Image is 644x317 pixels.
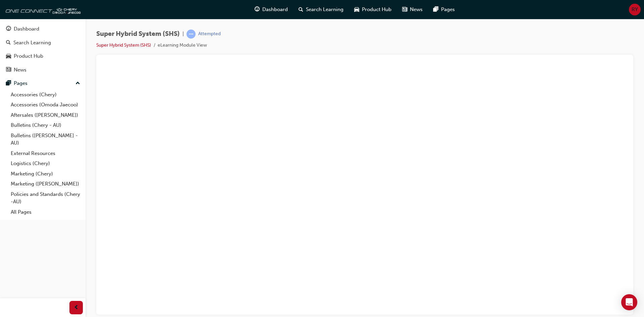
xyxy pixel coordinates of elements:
div: Pages [14,80,28,87]
span: search-icon [299,5,303,14]
span: guage-icon [6,26,11,32]
span: Super Hybrid System (SHS) [96,30,180,38]
li: eLearning Module View [158,42,207,49]
a: News [3,64,83,76]
span: Search Learning [306,6,343,13]
a: car-iconProduct Hub [349,3,397,16]
a: Product Hub [3,50,83,62]
div: Attempted [198,31,221,37]
span: up-icon [75,79,80,88]
div: Dashboard [14,25,39,33]
span: Dashboard [262,6,288,13]
span: guage-icon [255,5,260,14]
span: | [182,30,184,38]
div: Open Intercom Messenger [621,294,637,310]
a: Bulletins ([PERSON_NAME] - AU) [8,130,83,148]
a: Marketing ([PERSON_NAME]) [8,179,83,189]
a: Super Hybrid System (SHS) [96,42,151,48]
button: Pages [3,77,83,90]
span: car-icon [354,5,359,14]
a: External Resources [8,148,83,159]
img: oneconnect [3,3,80,16]
span: prev-icon [74,304,79,312]
span: news-icon [402,5,407,14]
span: News [410,6,423,13]
span: learningRecordVerb_ATTEMPT-icon [186,30,196,39]
a: Bulletins (Chery - AU) [8,120,83,130]
span: news-icon [6,67,11,73]
span: Product Hub [362,6,391,13]
span: car-icon [6,53,11,59]
span: pages-icon [6,81,11,87]
a: Policies and Standards (Chery -AU) [8,189,83,207]
a: search-iconSearch Learning [293,3,349,16]
span: Pages [441,6,455,13]
div: Search Learning [13,39,51,47]
a: Aftersales ([PERSON_NAME]) [8,110,83,120]
div: Product Hub [14,52,43,60]
span: pages-icon [433,5,438,14]
a: guage-iconDashboard [249,3,293,16]
a: Logistics (Chery) [8,158,83,169]
a: news-iconNews [397,3,428,16]
button: DashboardSearch LearningProduct HubNews [3,21,83,77]
a: Search Learning [3,37,83,49]
a: Marketing (Chery) [8,169,83,179]
a: pages-iconPages [428,3,460,16]
a: All Pages [8,207,83,217]
span: search-icon [6,40,11,46]
button: RY [629,4,641,15]
span: RY [632,6,638,13]
a: Accessories (Chery) [8,90,83,100]
a: Accessories (Omoda Jaecoo) [8,100,83,110]
a: Dashboard [3,23,83,35]
div: News [14,66,26,74]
